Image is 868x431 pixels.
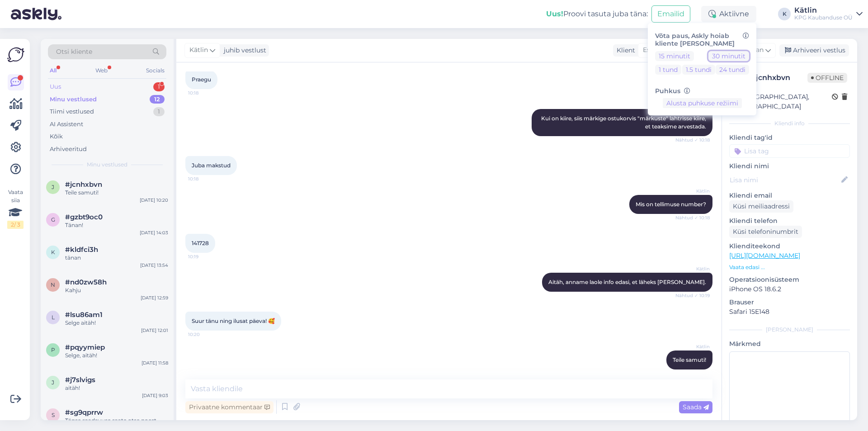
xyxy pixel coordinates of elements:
span: #nd0zw58h [65,278,107,286]
div: Kätlin [794,7,853,14]
span: Praegu [192,76,211,83]
div: Kõik [50,132,63,141]
div: [DATE] 14:03 [140,229,168,236]
span: Kätlin [676,188,710,194]
p: Kliendi email [729,191,850,200]
span: Otsi kliente [56,47,92,57]
span: 10:19 [188,253,222,260]
div: Web [94,65,109,76]
span: #lsu86am1 [65,311,103,319]
span: Kätlin [676,343,710,350]
span: Minu vestlused [87,161,127,169]
div: KPG Kaubanduse OÜ [794,14,853,21]
span: Offline [807,73,847,83]
div: K [778,8,791,20]
span: #jcnhxbvn [65,180,102,189]
div: [DATE] 11:58 [142,360,168,366]
button: 1 tund [655,65,681,75]
div: [DATE] 9:03 [142,392,168,399]
div: Küsi telefoninumbrit [729,226,802,238]
button: 15 minutit [655,51,694,61]
div: 12 [150,95,165,104]
div: Socials [144,65,166,76]
img: Askly Logo [7,46,24,63]
span: #sg9qprrw [65,408,103,417]
span: Suur tänu ning ilusat päeva! 🥰 [192,317,275,324]
p: Brauser [729,298,850,307]
p: Klienditeekond [729,242,850,251]
span: #j7slvigs [65,376,95,384]
div: Kahju [65,286,168,294]
p: iPhone OS 18.6.2 [729,284,850,294]
div: All [48,65,58,76]
span: Nähtud ✓ 10:19 [675,292,710,299]
div: aitäh! [65,384,168,392]
span: Nähtud ✓ 10:18 [675,137,710,143]
div: Vaata siia [7,188,24,229]
div: Klient [613,46,635,55]
input: Lisa nimi [730,175,840,185]
span: g [51,216,55,223]
span: 10:18 [188,90,222,96]
span: l [52,314,55,321]
button: 1.5 tundi [682,65,715,75]
span: #pqyymiep [65,343,105,351]
span: #kldfci3h [65,246,98,254]
span: s [52,412,55,418]
div: Arhiveeritud [50,145,87,154]
div: Aktiivne [701,6,756,22]
p: Märkmed [729,339,850,349]
a: KätlinKPG Kaubanduse OÜ [794,7,863,21]
span: j [52,379,54,386]
span: Mis on tellimuse number? [636,201,706,208]
div: 2 / 3 [7,221,24,229]
span: Aitäh, anname laole info edasi, et läheks [PERSON_NAME]. [548,279,706,285]
button: Emailid [651,5,690,23]
span: #gzbt9oc0 [65,213,103,221]
div: Arhiveeri vestlus [779,44,849,57]
div: tänan [65,254,168,262]
b: Uus! [546,9,563,18]
div: # jcnhxbvn [751,72,807,83]
a: [URL][DOMAIN_NAME] [729,251,800,260]
span: 10:18 [188,175,222,182]
div: juhib vestlust [220,46,266,55]
span: Estonian [643,45,670,55]
div: [PERSON_NAME] [729,326,850,334]
p: Kliendi tag'id [729,133,850,142]
div: 1 [153,82,165,91]
span: Nähtud ✓ 10:18 [675,214,710,221]
div: [GEOGRAPHIC_DATA], [GEOGRAPHIC_DATA] [732,92,832,111]
span: 141728 [192,240,209,246]
div: Proovi tasuta juba täna: [546,9,648,19]
span: Kui on kiire, siis märkige ostukorvis "märkuste" lahtrisse kiire, et teaksime arvestada. [541,115,708,130]
span: Kätlin [189,45,208,55]
h6: Puhkus [655,87,749,95]
span: k [51,249,55,256]
span: Kätlin [676,265,710,272]
div: 1 [153,107,165,116]
span: n [51,281,55,288]
div: Tiimi vestlused [50,107,94,116]
input: Lisa tag [729,144,850,158]
div: Kliendi info [729,119,850,128]
div: Privaatne kommentaar [185,401,274,413]
div: Tänan! [65,221,168,229]
span: p [51,346,55,353]
h6: Võta paus, Askly hoiab kliente [PERSON_NAME] [655,32,749,47]
p: Operatsioonisüsteem [729,275,850,284]
button: 24 tundi [716,65,749,75]
span: Nähtud ✓ 10:20 [674,370,710,377]
div: Küsi meiliaadressi [729,200,793,213]
span: Teile samuti! [673,356,706,363]
span: Juba makstud [192,162,231,169]
div: Selge, aitäh! [65,351,168,360]
div: Uus [50,82,61,91]
button: Alusta puhkuse režiimi [663,98,742,108]
div: [DATE] 10:20 [140,197,168,204]
div: [DATE] 12:01 [141,327,168,334]
div: Teile samuti! [65,189,168,197]
p: Vaata edasi ... [729,263,850,271]
span: j [52,184,54,190]
p: Kliendi nimi [729,161,850,171]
